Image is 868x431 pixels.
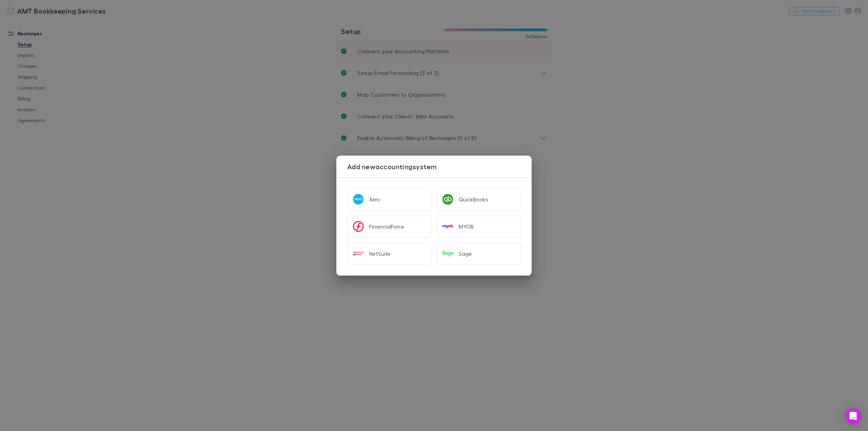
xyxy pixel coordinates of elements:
[353,221,364,232] img: FinancialForce's Logo
[459,223,474,230] div: MYOB
[437,216,521,237] button: MYOB
[437,189,521,210] button: QuickBooks
[442,194,453,205] img: QuickBooks's Logo
[459,250,472,257] div: Sage
[353,194,364,205] img: Xero's Logo
[437,243,521,265] button: Sage
[347,189,431,210] button: Xero
[459,196,488,203] div: QuickBooks
[845,408,861,424] div: Open Intercom Messenger
[442,221,453,232] img: MYOB's Logo
[442,248,453,259] img: Sage's Logo
[347,243,431,265] button: NetSuite
[347,216,431,237] button: FinancialForce
[369,196,380,203] div: Xero
[369,223,404,230] div: FinancialForce
[369,250,390,257] div: NetSuite
[353,248,364,259] img: NetSuite's Logo
[347,162,532,171] h3: Add new accounting system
